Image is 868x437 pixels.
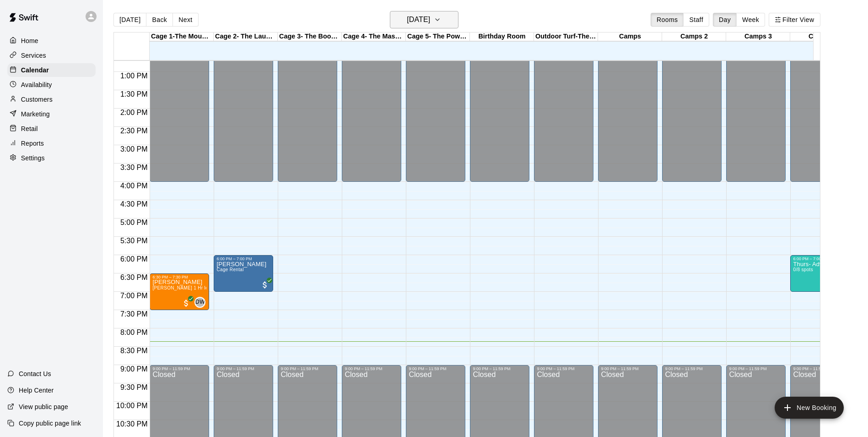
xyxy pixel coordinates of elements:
span: All customers have paid [260,280,270,290]
button: Rooms [651,13,684,27]
a: Settings [7,151,96,165]
a: Customers [7,93,96,106]
button: Filter View [769,13,820,27]
div: 6:00 PM – 7:00 PM [216,257,270,261]
p: Copy public page link [19,419,81,428]
span: 8:00 PM [118,328,150,336]
a: Calendar [7,63,96,77]
span: 1:30 PM [118,90,150,98]
div: 9:00 PM – 11:59 PM [537,366,591,371]
p: Customers [21,95,53,104]
div: 9:00 PM – 11:59 PM [793,366,847,371]
button: [DATE] [113,13,146,27]
span: 7:00 PM [118,292,150,300]
span: Cage Rental [216,267,243,272]
p: Services [21,51,46,60]
span: 4:30 PM [118,200,150,208]
div: 9:00 PM – 11:59 PM [216,366,270,371]
div: Cage 2- The Launch Pad [214,33,278,41]
div: 6:30 PM – 7:30 PM [152,275,206,279]
p: Settings [21,153,45,163]
p: Calendar [21,66,49,75]
button: [DATE] [390,11,458,28]
span: 0/8 spots filled [793,267,813,272]
span: 6:00 PM [118,255,150,263]
span: 2:00 PM [118,109,150,116]
div: Outdoor Turf-The Yard [534,33,598,41]
span: 6:30 PM [118,273,150,281]
span: 5:30 PM [118,237,150,245]
div: Camps 4 [790,33,854,41]
div: 9:00 PM – 11:59 PM [409,366,463,371]
div: 6:00 PM – 7:00 PM: Ryan Hutchins [214,255,273,292]
span: Dontae Woodard [198,297,205,308]
div: Cage 4- The Mash Zone [342,33,406,41]
div: 9:00 PM – 11:59 PM [152,366,206,371]
p: Retail [21,124,38,133]
div: Cage 5- The Power Alley [406,33,470,41]
div: 9:00 PM – 11:59 PM [280,366,334,371]
span: [PERSON_NAME] 1 Hr lesson (Pitching &/or Hitting) [152,285,266,290]
p: Reports [21,139,44,148]
span: 9:30 PM [118,383,150,391]
div: 6:00 PM – 7:00 PM [793,257,847,261]
span: 4:00 PM [118,182,150,190]
span: 7:30 PM [118,310,150,318]
button: Day [713,13,737,27]
div: Camps 3 [726,33,790,41]
span: 3:30 PM [118,164,150,171]
span: 10:00 PM [114,402,150,410]
a: Availability [7,78,96,92]
span: 8:30 PM [118,347,150,355]
a: Reports [7,137,96,150]
span: 3:00 PM [118,145,150,153]
a: Marketing [7,107,96,121]
p: Marketing [21,109,50,119]
a: Services [7,49,96,62]
div: Cage 3- The Boom Box [278,33,342,41]
div: Camps [598,33,662,41]
button: Week [736,13,765,27]
h6: [DATE] [407,13,430,26]
div: Camps 2 [662,33,726,41]
p: Home [21,36,38,45]
a: Retail [7,122,96,136]
p: View public page [19,402,68,411]
button: add [775,397,844,419]
div: Cage 1-The Mound Lab [150,33,214,41]
a: Home [7,34,96,48]
p: Availability [21,80,52,89]
div: 9:00 PM – 11:59 PM [729,366,783,371]
span: 10:30 PM [114,420,150,428]
button: Next [173,13,198,27]
p: Help Center [19,386,54,395]
span: DW [195,298,205,307]
div: 6:30 PM – 7:30 PM: Zane Kelley [150,273,209,310]
div: Dontae Woodard [194,297,205,308]
div: 9:00 PM – 11:59 PM [473,366,527,371]
span: 5:00 PM [118,218,150,226]
div: 6:00 PM – 7:00 PM: Thurs- Advanced Hitting w/ Ronnie Thames ages 10-14 [790,255,850,292]
span: 1:00 PM [118,72,150,80]
div: 9:00 PM – 11:59 PM [601,366,655,371]
span: 9:00 PM [118,365,150,373]
p: Contact Us [19,369,51,378]
div: 9:00 PM – 11:59 PM [665,366,719,371]
span: 2:30 PM [118,127,150,135]
div: 9:00 PM – 11:59 PM [345,366,399,371]
button: Staff [683,13,709,27]
div: Birthday Room [470,33,534,41]
button: Back [146,13,173,27]
span: All customers have paid [182,299,191,308]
